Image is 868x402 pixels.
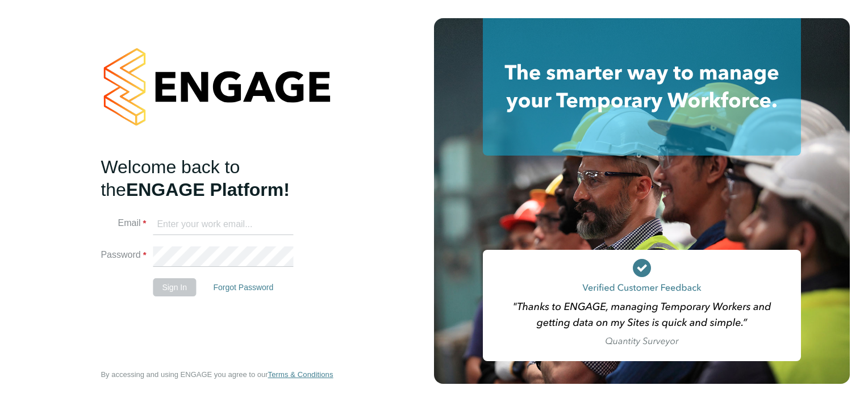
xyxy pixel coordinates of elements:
[204,278,282,296] button: Forgot Password
[101,157,240,200] span: Welcome back to the
[153,278,196,296] button: Sign In
[268,370,333,379] span: Terms & Conditions
[268,370,333,379] a: Terms & Conditions
[101,217,146,229] label: Email
[153,215,293,235] input: Enter your work email...
[101,249,146,261] label: Password
[101,156,322,201] h2: ENGAGE Platform!
[101,370,333,379] span: By accessing and using ENGAGE you agree to our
